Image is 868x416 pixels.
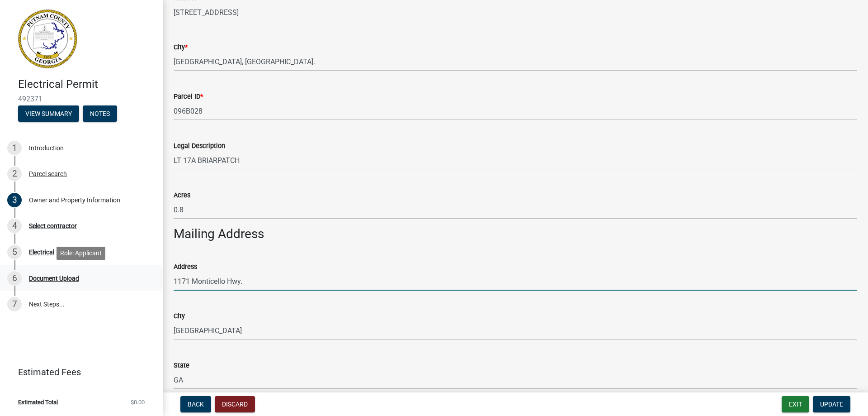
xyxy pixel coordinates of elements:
label: State [174,363,189,369]
button: Update [813,396,850,412]
span: Back [188,401,204,408]
label: Address [174,264,197,270]
img: Putnam County, Georgia [18,10,77,68]
h3: Mailing Address [174,226,857,242]
a: Estimated Fees [7,363,148,381]
span: 492371 [18,95,145,103]
wm-modal-confirm: Summary [18,110,79,118]
button: Back [180,396,211,412]
div: 3 [7,193,22,207]
div: 7 [7,297,22,311]
div: Document Upload [29,275,79,282]
span: Update [820,401,843,408]
div: 2 [7,167,22,181]
button: Exit [782,396,809,412]
div: 6 [7,271,22,286]
label: Legal Description [174,143,225,149]
button: View Summary [18,105,79,122]
div: 1 [7,141,22,155]
span: Estimated Total [18,399,58,405]
div: Select contractor [29,223,77,229]
h4: Electrical Permit [18,78,156,91]
label: Acres [174,192,190,199]
div: Introduction [29,145,64,151]
div: Parcel search [29,171,67,177]
div: 5 [7,245,22,259]
label: Parcel ID [174,94,203,100]
wm-modal-confirm: Notes [83,110,117,118]
label: City [174,44,188,51]
button: Notes [83,105,117,122]
button: Discard [215,396,255,412]
span: $0.00 [131,399,145,405]
label: City [174,313,185,320]
div: 4 [7,219,22,233]
div: Electrical [29,249,54,255]
div: Owner and Property Information [29,197,120,203]
div: Role: Applicant [57,247,105,260]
